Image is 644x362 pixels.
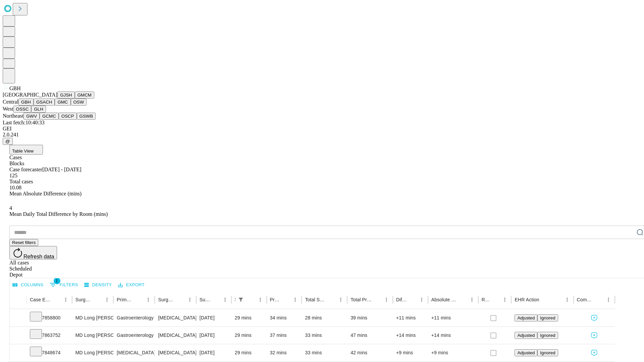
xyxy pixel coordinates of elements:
button: Expand [13,347,23,359]
div: Case Epic Id [30,297,51,302]
button: Expand [13,330,23,342]
button: Menu [61,295,70,304]
div: GEI [3,126,641,132]
button: Adjusted [515,332,537,339]
button: Adjusted [515,314,537,321]
div: Surgeon Name [75,297,92,302]
span: Adjusted [517,350,535,355]
div: Comments [577,297,594,302]
button: GSACH [34,99,55,106]
div: 34 mins [270,309,299,326]
div: Gastroenterology [117,309,151,326]
div: +14 mins [396,327,425,344]
div: Predicted In Room Duration [270,297,281,302]
button: OSSC [13,106,32,113]
button: Menu [417,295,426,304]
span: Adjusted [517,333,535,338]
div: +9 mins [431,344,475,361]
button: Menu [467,295,477,304]
span: Ignored [540,315,555,320]
div: [MEDICAL_DATA] FLEXIBLE PROXIMAL DIAGNOSTIC [158,344,193,361]
button: Menu [102,295,112,304]
div: Surgery Date [200,297,210,302]
div: 47 mins [351,327,389,344]
span: West [3,106,13,112]
div: 7863752 [30,327,69,344]
div: [MEDICAL_DATA] FLEXIBLE PROXIMAL DIAGNOSTIC [158,327,193,344]
button: Sort [408,295,417,304]
div: 29 mins [235,327,263,344]
div: +14 mins [431,327,475,344]
span: 125 [9,173,17,178]
span: Refresh data [23,254,54,259]
button: OSW [71,99,87,106]
span: 4 [9,205,12,211]
div: 33 mins [305,344,344,361]
button: Menu [336,295,345,304]
div: 2.0.241 [3,132,641,138]
button: Table View [9,145,43,155]
button: Sort [52,295,61,304]
span: Case forecaster [9,167,42,172]
button: GWV [23,113,40,120]
span: Mean Daily Total Difference by Room (mins) [9,211,108,217]
div: Total Predicted Duration [351,297,372,302]
div: +11 mins [431,309,475,326]
div: 29 mins [235,309,263,326]
div: 33 mins [305,327,344,344]
span: 1 [54,278,60,284]
button: Show filters [48,280,80,290]
button: Menu [562,295,572,304]
div: 1 active filter [236,295,246,304]
div: Resolved in EHR [482,297,490,302]
span: Table View [12,148,34,154]
button: Adjusted [515,349,537,356]
button: Sort [176,295,185,304]
button: GBH [18,99,34,106]
span: [DATE] - [DATE] [42,167,81,172]
span: Ignored [540,350,555,355]
span: Central [3,99,18,105]
div: 29 mins [235,344,263,361]
div: MD Long [PERSON_NAME] [75,344,110,361]
button: Sort [458,295,467,304]
button: Menu [144,295,153,304]
button: Sort [134,295,144,304]
button: Ignored [537,314,558,321]
button: Sort [281,295,290,304]
span: Ignored [540,333,555,338]
button: Sort [211,295,220,304]
button: Menu [500,295,509,304]
span: [GEOGRAPHIC_DATA] [3,92,57,98]
div: Primary Service [117,297,133,302]
button: Ignored [537,349,558,356]
button: Menu [185,295,195,304]
button: GSWB [77,113,96,120]
button: OSCP [59,113,77,120]
button: Ignored [537,332,558,339]
div: EHR Action [515,297,539,302]
div: 7858800 [30,309,69,326]
button: Menu [220,295,230,304]
button: Sort [491,295,500,304]
span: Mean Absolute Difference (mins) [9,191,82,196]
button: Select columns [11,280,45,290]
div: 37 mins [270,327,299,344]
div: 42 mins [351,344,389,361]
button: Menu [256,295,265,304]
button: Show filters [236,295,246,304]
div: MD Long [PERSON_NAME] [75,309,110,326]
button: Menu [290,295,300,304]
div: +9 mins [396,344,425,361]
button: GJSH [57,92,75,99]
span: @ [5,139,10,144]
div: Difference [396,297,407,302]
div: 7848674 [30,344,69,361]
div: [DATE] [200,344,228,361]
button: GMC [55,99,70,106]
span: Reset filters [12,240,36,245]
button: GMCM [75,92,94,99]
div: 28 mins [305,309,344,326]
div: Absolute Difference [431,297,457,302]
button: GLH [31,106,46,113]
